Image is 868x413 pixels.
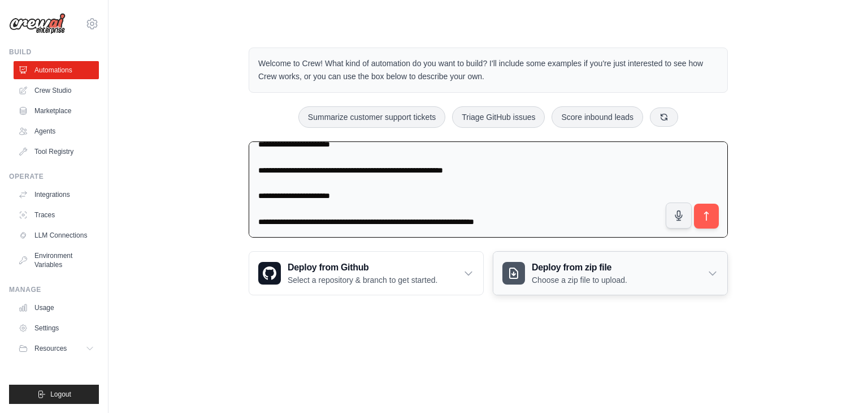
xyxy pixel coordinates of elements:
[14,226,99,244] a: LLM Connections
[9,172,99,181] div: Operate
[50,390,71,399] span: Logout
[552,106,643,128] button: Score inbound leads
[9,13,66,35] img: Logo
[532,261,627,274] h3: Deploy from zip file
[14,81,99,100] a: Crew Studio
[14,122,99,140] a: Agents
[14,247,99,274] a: Environment Variables
[452,106,545,128] button: Triage GitHub issues
[14,319,99,337] a: Settings
[14,206,99,224] a: Traces
[9,285,99,294] div: Manage
[14,186,99,204] a: Integrations
[298,106,445,128] button: Summarize customer support tickets
[288,261,437,274] h3: Deploy from Github
[811,359,868,413] iframe: Chat Widget
[14,299,99,317] a: Usage
[288,274,437,286] p: Select a repository & branch to get started.
[34,344,67,353] span: Resources
[14,61,99,79] a: Automations
[9,385,99,404] button: Logout
[9,48,99,57] div: Build
[14,339,99,358] button: Resources
[532,274,627,286] p: Choose a zip file to upload.
[258,57,718,83] p: Welcome to Crew! What kind of automation do you want to build? I'll include some examples if you'...
[14,143,99,161] a: Tool Registry
[14,102,99,120] a: Marketplace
